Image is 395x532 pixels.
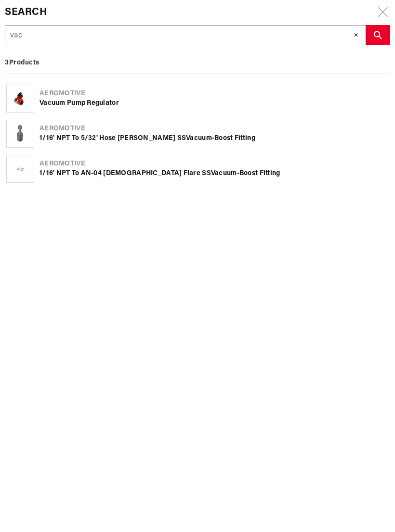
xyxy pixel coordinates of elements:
[7,160,34,178] img: 1/16' NPT to AN-04 Male Flare SS Vacuum-Boost Fitting
[39,89,389,99] div: Aeromotive
[186,135,198,142] b: Vac
[39,100,52,107] b: Vac
[211,170,223,177] b: Vac
[39,99,389,108] div: uum Pump Regulator
[39,134,389,143] div: 1/16' NPT to 5/32' Hose [PERSON_NAME] SS uum-Boost Fitting
[354,31,359,39] span: ✕
[366,25,390,45] button: search button
[39,124,389,134] div: Aeromotive
[5,59,39,66] b: 3 Products
[39,169,389,178] div: 1/16' NPT to AN-04 [DEMOGRAPHIC_DATA] Flare SS uum-Boost Fitting
[39,159,389,169] div: Aeromotive
[5,25,365,46] input: Search by Part Number, Category or Keyword
[7,89,34,108] img: Vacuum Pump Regulator
[5,5,390,20] div: Search
[7,120,34,147] img: 1/16' NPT to 5/32' Hose Barb SS Vacuum-Boost Fitting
